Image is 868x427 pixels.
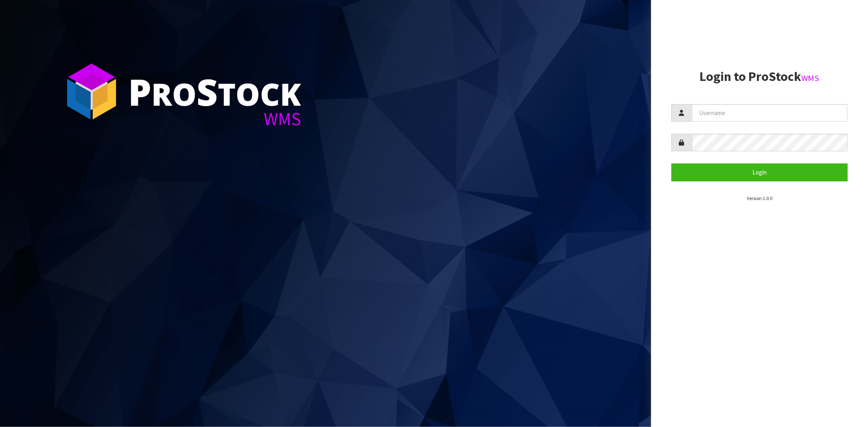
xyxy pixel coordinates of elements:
button: Login [671,163,848,181]
span: S [197,67,218,116]
small: WMS [801,73,819,83]
span: P [128,67,151,116]
div: ro tock [128,73,301,110]
img: ProStock Cube [61,61,122,122]
input: Username [692,104,848,122]
small: Version 1.0.0 [747,195,772,201]
h2: Login to ProStock [671,70,848,84]
div: WMS [128,110,301,128]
